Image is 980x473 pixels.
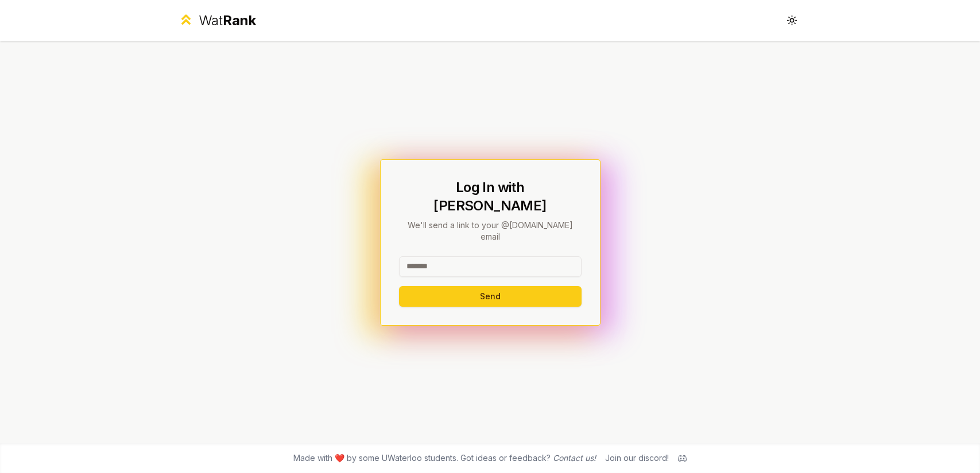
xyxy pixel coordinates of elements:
div: Wat [199,11,256,30]
a: Contact us! [553,453,596,463]
span: Made with ❤️ by some UWaterloo students. Got ideas or feedback? [293,452,596,464]
p: We'll send a link to your @[DOMAIN_NAME] email [399,220,582,243]
h1: Log In with [PERSON_NAME] [399,178,582,215]
div: Join our discord! [605,452,669,464]
span: Rank [223,12,256,29]
button: Send [399,286,582,307]
a: WatRank [178,11,257,30]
